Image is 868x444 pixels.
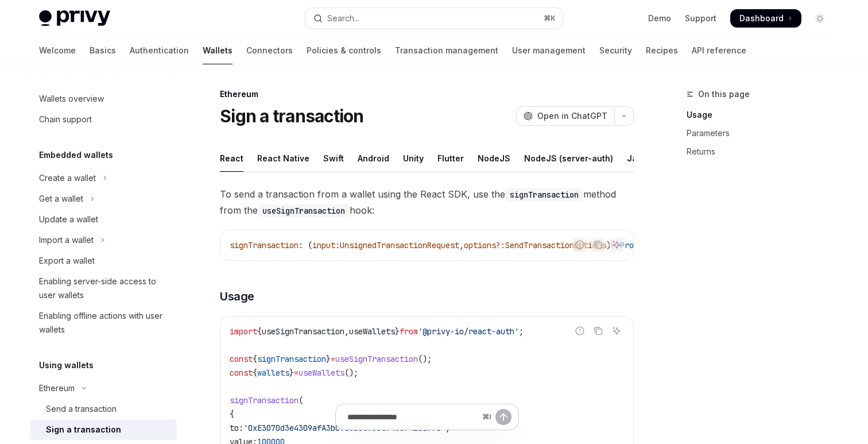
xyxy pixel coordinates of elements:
[418,326,519,337] span: '@privy-io/react-auth'
[220,88,634,100] div: Ethereum
[685,13,716,24] a: Support
[335,240,340,250] span: :
[572,237,587,252] button: Report incorrect code
[646,37,678,64] a: Recipes
[130,37,189,64] a: Authentication
[30,306,177,340] a: Enabling offline actions with user wallets
[246,37,293,64] a: Connectors
[349,326,395,337] span: useWallets
[358,145,389,172] div: Android
[395,326,400,337] span: }
[46,402,117,416] div: Send a transaction
[257,326,262,337] span: {
[46,423,121,437] div: Sign a transaction
[347,404,478,430] input: Ask a question...
[609,237,624,252] button: Ask AI
[30,188,177,209] button: Toggle Get a wallet section
[299,240,312,250] span: : (
[516,106,614,126] button: Open in ChatGPT
[591,237,606,252] button: Copy the contents from the code block
[39,10,110,26] img: light logo
[30,209,177,230] a: Update a wallet
[30,88,177,109] a: Wallets overview
[39,148,113,162] h5: Embedded wallets
[220,288,254,304] span: Usage
[323,145,344,172] div: Swift
[257,368,289,378] span: wallets
[519,326,524,337] span: ;
[230,240,299,250] span: signTransaction
[524,145,613,172] div: NodeJS (server-auth)
[257,354,326,364] span: signTransaction
[459,240,464,250] span: ,
[257,145,309,172] div: React Native
[687,106,838,124] a: Usage
[730,9,801,28] a: Dashboard
[230,326,257,337] span: import
[30,271,177,306] a: Enabling server-side access to user wallets
[230,354,253,364] span: const
[39,113,92,126] div: Chain support
[326,354,331,364] span: }
[544,14,556,23] span: ⌘ K
[692,37,746,64] a: API reference
[340,240,459,250] span: UnsignedTransactionRequest
[220,145,243,172] div: React
[395,37,498,64] a: Transaction management
[496,240,505,250] span: ?:
[90,37,116,64] a: Basics
[299,368,344,378] span: useWallets
[437,145,464,172] div: Flutter
[299,395,303,406] span: (
[289,368,294,378] span: }
[39,254,95,268] div: Export a wallet
[253,354,257,364] span: {
[39,381,75,395] div: Ethereum
[400,326,418,337] span: from
[30,168,177,188] button: Toggle Create a wallet section
[30,109,177,130] a: Chain support
[39,171,96,185] div: Create a wallet
[512,37,586,64] a: User management
[39,358,94,372] h5: Using wallets
[30,399,177,419] a: Send a transaction
[30,230,177,250] button: Toggle Import a wallet section
[505,240,606,250] span: SendTransactionOptions
[258,204,350,217] code: useSignTransaction
[739,13,784,24] span: Dashboard
[811,9,829,28] button: Toggle dark mode
[687,124,838,142] a: Parameters
[39,37,76,64] a: Welcome
[403,145,424,172] div: Unity
[262,326,344,337] span: useSignTransaction
[230,395,299,406] span: signTransaction
[648,13,671,24] a: Demo
[39,92,104,106] div: Wallets overview
[39,309,170,337] div: Enabling offline actions with user wallets
[253,368,257,378] span: {
[599,37,632,64] a: Security
[39,192,83,206] div: Get a wallet
[418,354,432,364] span: ();
[687,142,838,161] a: Returns
[39,213,98,226] div: Update a wallet
[30,419,177,440] a: Sign a transaction
[220,186,634,218] span: To send a transaction from a wallet using the React SDK, use the method from the hook:
[39,275,170,302] div: Enabling server-side access to user wallets
[30,378,177,399] button: Toggle Ethereum section
[203,37,232,64] a: Wallets
[327,11,359,25] div: Search...
[312,240,335,250] span: input
[627,145,647,172] div: Java
[344,326,349,337] span: ,
[294,368,299,378] span: =
[307,37,381,64] a: Policies & controls
[30,250,177,271] a: Export a wallet
[39,233,94,247] div: Import a wallet
[464,240,496,250] span: options
[230,368,253,378] span: const
[478,145,510,172] div: NodeJS
[305,8,563,29] button: Open search
[505,188,583,201] code: signTransaction
[344,368,358,378] span: ();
